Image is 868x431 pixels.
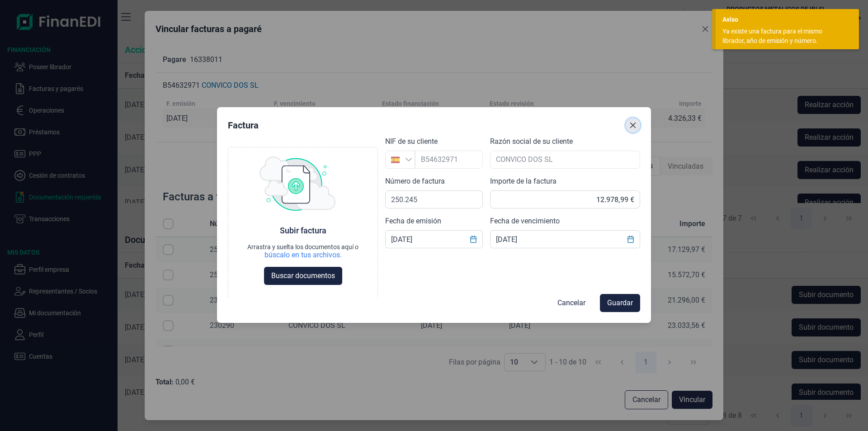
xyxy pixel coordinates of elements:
[490,176,557,187] label: Importe de la factura
[607,298,633,308] span: Guardar
[465,231,482,247] button: Choose Date
[626,118,640,133] button: Close
[385,176,445,187] label: Número de factura
[385,216,441,227] label: Fecha de emisión
[247,243,359,251] div: Arrastra y suelta los documentos aquí o
[259,156,335,211] img: upload img
[228,119,259,132] div: Factura
[264,267,342,285] button: Buscar documentos
[405,151,415,168] div: Busque un NIF
[722,27,845,46] div: Ya existe una factura para el mismo librador, año de emisión y número.
[490,216,560,227] label: Fecha de vencimiento
[722,15,852,24] div: Aviso
[490,190,640,208] input: 0,00€
[247,251,359,260] div: búscalo en tus archivos.
[622,231,639,247] button: Choose Date
[264,251,342,260] div: búscalo en tus archivos.
[550,294,593,312] button: Cancelar
[385,136,438,147] label: NIF de su cliente
[600,294,640,312] button: Guardar
[490,136,573,147] label: Razón social de su cliente
[557,298,585,308] span: Cancelar
[280,225,326,236] div: Subir factura
[271,270,335,281] span: Buscar documentos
